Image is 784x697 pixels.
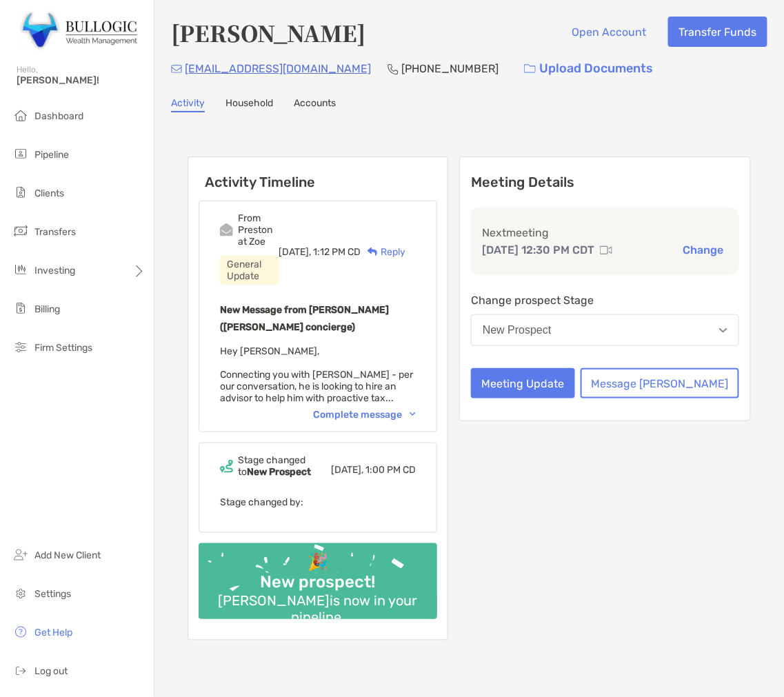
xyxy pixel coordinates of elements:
span: 1:00 PM CD [365,464,416,476]
p: [DATE] 12:30 PM CDT [482,241,594,259]
img: add_new_client icon [12,547,29,563]
button: Meeting Update [471,368,575,398]
div: New Prospect [483,324,552,336]
span: [DATE], [279,246,311,258]
span: [PERSON_NAME]! [17,74,145,86]
span: Billing [34,303,60,315]
button: New Prospect [471,314,739,346]
span: Clients [34,188,64,199]
img: Email Icon [171,65,182,73]
h4: [PERSON_NAME] [171,17,365,48]
span: Log out [34,666,68,678]
a: Upload Documents [515,54,662,83]
img: settings icon [12,585,29,602]
img: firm-settings icon [12,339,29,355]
img: Zoe Logo [17,6,137,55]
span: Pipeline [34,149,69,161]
button: Open Account [561,17,657,47]
span: Firm Settings [34,342,92,354]
img: logout icon [12,663,29,679]
a: Household [225,97,273,112]
button: Change [679,243,728,257]
a: Accounts [294,97,336,112]
div: Reply [361,245,405,259]
span: Get Help [34,627,72,639]
span: Settings [34,589,71,600]
p: Stage changed by: [220,494,416,512]
span: Add New Client [34,550,101,562]
span: Dashboard [34,110,83,122]
span: Hey [PERSON_NAME], Connecting you with [PERSON_NAME] - per our conversation, he is looking to hir... [220,345,413,404]
img: Event icon [220,223,233,236]
p: Change prospect Stage [471,292,739,309]
p: [PHONE_NUMBER] [401,60,499,77]
img: billing icon [12,300,29,316]
div: Complete message [313,409,416,421]
img: Open dropdown arrow [719,328,727,333]
img: communication type [600,245,612,256]
img: dashboard icon [12,107,29,123]
img: Phone Icon [388,63,399,74]
img: clients icon [12,184,29,201]
button: Message [PERSON_NAME] [581,368,739,398]
span: Transfers [34,226,76,238]
b: New Message from [PERSON_NAME] ([PERSON_NAME] concierge) [220,304,389,333]
p: Next meeting [482,224,728,241]
h6: Activity Timeline [188,157,448,190]
img: Reply icon [368,248,378,256]
img: pipeline icon [12,145,29,162]
div: Stage changed to [238,454,331,478]
img: transfers icon [12,223,29,239]
div: 🎉 [302,553,334,573]
img: Event icon [220,460,233,473]
div: [PERSON_NAME] is now in your pipeline. [199,593,437,626]
button: Transfer Funds [668,17,767,47]
div: From Preston at Zoe [238,212,279,248]
div: New prospect! [255,573,381,593]
span: [DATE], [331,464,363,476]
span: 1:12 PM CD [313,246,361,258]
div: General Update [220,256,279,285]
b: New Prospect [247,466,311,478]
a: Activity [171,97,205,112]
img: button icon [524,64,536,74]
img: Chevron icon [410,412,416,416]
p: [EMAIL_ADDRESS][DOMAIN_NAME] [185,60,371,77]
span: Investing [34,265,75,276]
img: investing icon [12,261,29,278]
img: get-help icon [12,624,29,640]
p: Meeting Details [471,174,739,191]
